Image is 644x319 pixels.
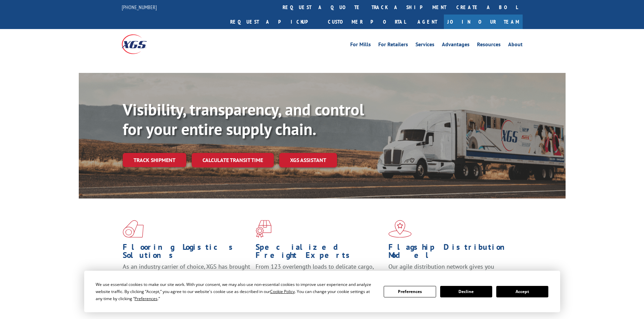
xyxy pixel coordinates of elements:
h1: Flooring Logistics Solutions [123,243,251,263]
a: Join Our Team [444,15,523,29]
h1: Specialized Freight Experts [256,243,383,263]
a: About [508,42,523,49]
p: From 123 overlength loads to delicate cargo, our experienced staff knows the best way to move you... [256,263,383,293]
h1: Flagship Distribution Model [388,243,516,263]
div: Cookie Consent Prompt [84,271,560,312]
a: Customer Portal [323,15,411,29]
span: Cookie Policy [270,289,295,294]
a: Calculate transit time [192,153,274,167]
a: Agent [411,15,444,29]
span: Preferences [135,296,158,301]
b: Visibility, transparency, and control for your entire supply chain. [123,99,364,139]
a: Track shipment [123,153,186,167]
a: Request a pickup [225,15,323,29]
button: Accept [496,286,548,297]
a: [PHONE_NUMBER] [122,4,157,10]
button: Decline [440,286,492,297]
a: Services [415,42,434,49]
a: For Mills [350,42,371,49]
a: Resources [477,42,501,49]
a: Advantages [442,42,470,49]
button: Preferences [384,286,436,297]
a: XGS ASSISTANT [279,153,337,167]
div: We use essential cookies to make our site work. With your consent, we may also use non-essential ... [96,281,376,302]
img: xgs-icon-focused-on-flooring-red [256,220,271,238]
img: xgs-icon-flagship-distribution-model-red [388,220,412,238]
img: xgs-icon-total-supply-chain-intelligence-red [123,220,144,238]
span: As an industry carrier of choice, XGS has brought innovation and dedication to flooring logistics... [123,263,250,287]
span: Our agile distribution network gives you nationwide inventory management on demand. [388,263,513,278]
a: For Retailers [378,42,408,49]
